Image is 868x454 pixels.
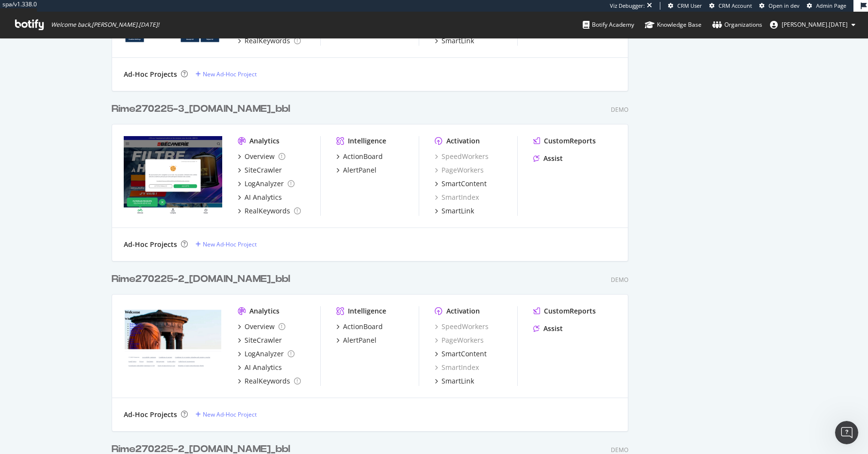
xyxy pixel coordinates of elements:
a: PageWorkers [435,165,484,175]
a: CRM Account [709,2,752,10]
a: CRM User [668,2,702,10]
div: Demo [611,105,628,114]
div: AlertPanel [343,335,377,345]
span: CRM Account [719,2,752,9]
a: ActionBoard [336,152,383,161]
a: Open in dev [759,2,800,10]
div: Demo [611,446,628,454]
a: AI Analytics [238,192,282,202]
div: Demo [611,276,628,284]
div: New Ad-Hoc Project [203,240,257,248]
div: SmartContent [442,349,487,359]
div: New Ad-Hoc Project [203,70,257,78]
div: AI Analytics [245,192,282,202]
span: Welcome back, [PERSON_NAME].[DATE] ! [51,21,159,29]
a: Assist [533,154,563,163]
div: SmartLink [442,36,474,46]
a: New Ad-Hoc Project [196,410,257,419]
img: Rime270225-2_www.transavia.com_bbl [124,306,222,385]
div: Organizations [712,20,762,30]
a: RealKeywords [238,376,301,386]
a: SmartContent [435,179,487,189]
div: SmartLink [442,206,474,216]
a: Overview [238,152,285,161]
div: New Ad-Hoc Project [203,410,257,419]
div: Intelligence [348,306,386,316]
a: LogAnalyzer [238,179,295,189]
span: alexander.ramadan [782,20,848,29]
a: New Ad-Hoc Project [196,70,257,78]
a: SmartLink [435,36,474,46]
a: AI Analytics [238,363,282,372]
div: ActionBoard [343,152,383,161]
div: Ad-Hoc Projects [124,410,177,419]
a: Botify Academy [583,12,634,38]
a: SmartIndex [435,192,479,202]
div: Botify Academy [583,20,634,30]
a: RealKeywords [238,36,301,46]
div: Ad-Hoc Projects [124,240,177,249]
div: AlertPanel [343,165,377,175]
div: Viz Debugger: [610,2,645,10]
div: SmartLink [442,376,474,386]
a: SpeedWorkers [435,152,489,161]
img: Rime270225-3_www.la-becanerie.com_bbl [124,136,222,215]
a: AlertPanel [336,165,377,175]
a: Assist [533,324,563,333]
a: Organizations [712,12,762,38]
a: SmartLink [435,206,474,216]
a: Admin Page [807,2,846,10]
div: Rime270225-3_[DOMAIN_NAME]_bbl [112,102,290,116]
div: Rime270225-2_[DOMAIN_NAME]_bbl [112,272,290,286]
span: Open in dev [769,2,800,9]
div: Analytics [249,306,279,316]
a: SmartLink [435,376,474,386]
div: Analytics [249,136,279,146]
button: [PERSON_NAME].[DATE] [762,17,863,33]
a: SmartContent [435,349,487,359]
a: New Ad-Hoc Project [196,240,257,248]
a: PageWorkers [435,335,484,345]
div: AI Analytics [245,363,282,372]
div: LogAnalyzer [245,179,284,189]
a: SmartIndex [435,363,479,372]
div: Assist [543,324,563,333]
div: ActionBoard [343,322,383,332]
div: Intelligence [348,136,386,146]
div: Activation [446,306,480,316]
div: Overview [245,322,275,332]
a: Rime270225-2_[DOMAIN_NAME]_bbl [112,272,294,286]
a: Rime270225-3_[DOMAIN_NAME]_bbl [112,102,294,116]
div: Activation [446,136,480,146]
a: SiteCrawler [238,335,282,345]
div: LogAnalyzer [245,349,284,359]
div: SiteCrawler [245,165,282,175]
a: SpeedWorkers [435,322,489,332]
div: SmartContent [442,179,487,189]
div: Overview [245,152,275,161]
a: Overview [238,322,285,332]
iframe: Intercom live chat [835,421,858,444]
div: RealKeywords [245,36,290,46]
a: CustomReports [533,306,596,316]
a: AlertPanel [336,335,377,345]
div: Ad-Hoc Projects [124,70,177,79]
a: SiteCrawler [238,165,282,175]
span: Admin Page [816,2,846,9]
div: Assist [543,154,563,163]
a: LogAnalyzer [238,349,295,359]
div: CustomReports [544,306,596,316]
div: SiteCrawler [245,335,282,345]
a: Knowledge Base [645,12,702,38]
a: CustomReports [533,136,596,146]
div: RealKeywords [245,376,290,386]
div: Knowledge Base [645,20,702,30]
a: RealKeywords [238,206,301,216]
div: RealKeywords [245,206,290,216]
